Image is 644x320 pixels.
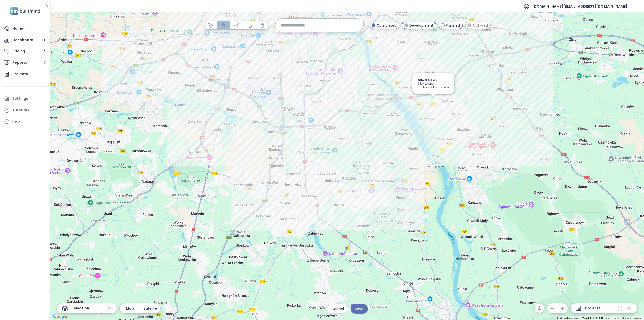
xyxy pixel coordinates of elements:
span: Cancel [331,306,344,312]
div: Double click to include [417,85,449,89]
span: Planned [446,23,460,28]
span: Development [409,23,433,28]
img: Google [52,313,68,320]
button: Map [120,303,140,313]
a: Projects [3,69,48,79]
a: Home [3,24,48,34]
span: Projects [585,305,601,311]
button: Pricing [3,46,48,56]
button: Keyboard shortcuts [557,316,579,320]
button: Satelite [140,303,160,313]
img: logo [9,6,42,16]
div: Projects [12,71,28,77]
a: Open this area in Google Maps (opens a new window) [52,313,68,320]
a: Settings [3,94,48,104]
span: Save [355,306,364,312]
button: Save [351,304,368,314]
div: Tutorials [12,107,29,113]
span: Selection [71,305,89,311]
span: Map data ©2025 Google [582,317,609,319]
button: Dashboard [3,35,48,45]
a: Tutorials [3,105,48,115]
div: Help [3,117,48,127]
span: Wawer Go 2.0 [417,78,449,82]
span: [DOMAIN_NAME][EMAIL_ADDRESS][DOMAIN_NAME] [532,0,627,12]
div: Settings [12,96,28,102]
div: Home [12,25,23,32]
span: Archived [472,23,488,28]
div: Help [12,118,20,125]
button: Reports [3,58,48,68]
span: Satelite [144,306,157,311]
a: Report a map error [622,317,642,319]
span: Map [126,306,134,311]
button: Cancel [327,304,348,314]
a: Terms (opens in new tab) [612,317,619,319]
div: Click to open [417,82,449,85]
span: Completed [377,23,397,28]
